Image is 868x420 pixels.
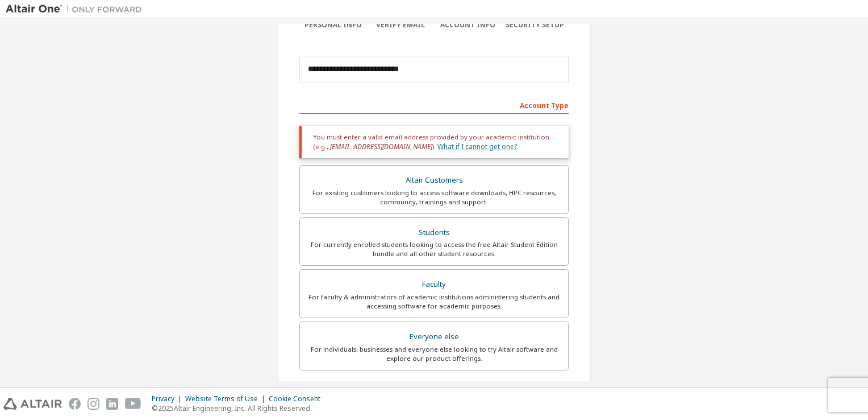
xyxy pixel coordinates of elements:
div: Altair Customers [307,172,561,188]
a: What if I cannot get one? [437,142,517,151]
img: Altair One [6,3,148,15]
div: For faculty & administrators of academic institutions administering students and accessing softwa... [307,293,561,311]
img: linkedin.svg [106,398,118,410]
div: For currently enrolled students looking to access the free Altair Student Edition bundle and all ... [307,240,561,258]
img: instagram.svg [87,398,99,410]
div: For individuals, businesses and everyone else looking to try Altair software and explore our prod... [307,345,561,363]
div: You must enter a valid email address provided by your academic institution (e.g., ). [299,126,569,158]
div: Faculty [307,277,561,293]
div: Account Info [434,20,502,30]
p: © 2025 Altair Engineering, Inc. All Rights Reserved. [152,403,327,413]
div: Verify Email [367,20,435,30]
img: altair_logo.svg [3,398,62,410]
div: Privacy [152,394,185,403]
div: Students [307,225,561,241]
img: facebook.svg [69,398,81,410]
div: Cookie Consent [269,394,327,403]
img: youtube.svg [125,398,141,410]
div: Personal Info [299,20,367,30]
div: For existing customers looking to access software downloads, HPC resources, community, trainings ... [307,188,561,207]
span: [EMAIL_ADDRESS][DOMAIN_NAME] [330,142,432,151]
div: Account Type [299,96,569,114]
div: Security Setup [502,20,569,30]
div: Everyone else [307,329,561,345]
div: Website Terms of Use [185,394,269,403]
